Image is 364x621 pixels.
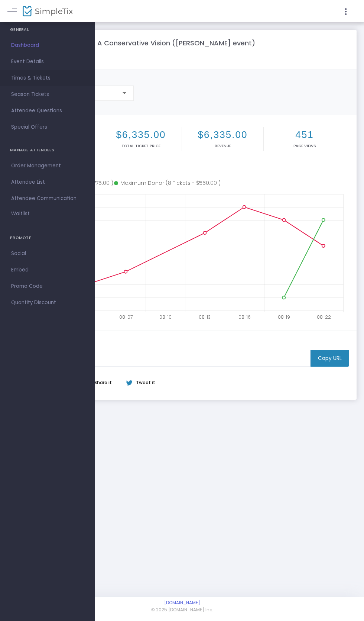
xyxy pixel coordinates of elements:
span: Promo Code [11,281,84,291]
text: 08-19 [278,314,290,320]
div: Share it [80,379,126,386]
m-panel-title: Making Canada Better: A Conservative Vision ([PERSON_NAME] event) [19,38,255,48]
m-button: Copy URL [311,350,349,367]
h4: GENERAL [10,22,85,37]
text: 08-10 [159,314,172,320]
span: Attendee Questions [11,106,84,116]
div: Tweet it [119,379,159,386]
text: 08-07 [119,314,133,320]
h2: 451 [265,129,344,141]
p: Page Views [265,143,344,149]
p: Total Ticket Price [102,143,180,149]
h4: MANAGE ATTENDEES [10,143,85,158]
text: 08-13 [199,314,211,320]
text: 08-16 [238,314,251,320]
span: Attendee List [11,177,84,187]
h4: PROMOTE [10,231,85,245]
span: Attendee Communication [11,194,84,203]
a: [DOMAIN_NAME] [164,600,200,606]
text: 08-22 [317,314,331,320]
span: Times & Tickets [11,73,84,83]
span: Embed [11,265,84,275]
span: Dashboard [11,41,84,50]
span: Season Tickets [11,90,84,99]
span: Social [11,249,84,258]
span: Special Offers [11,122,84,132]
span: © 2025 [DOMAIN_NAME] Inc. [151,607,213,614]
p: Revenue [183,143,262,149]
span: Quantity Discount [11,298,84,308]
h2: $6,335.00 [183,129,262,141]
h2: $6,335.00 [102,129,180,141]
span: Order Management [11,161,84,171]
span: Waitlist [11,210,30,218]
span: Event Details [11,57,84,67]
